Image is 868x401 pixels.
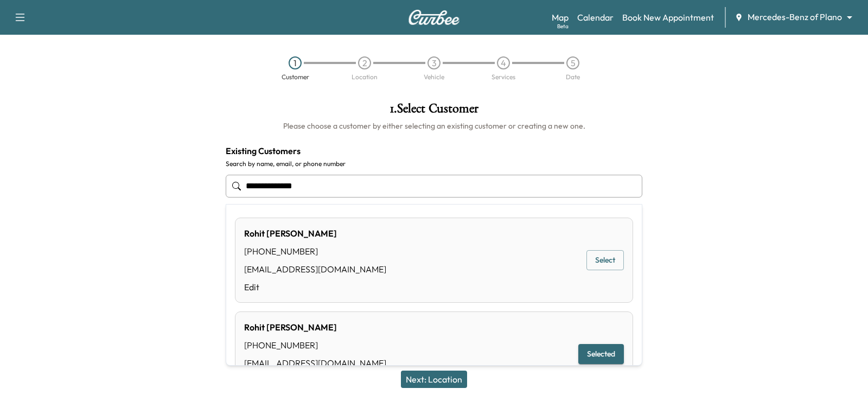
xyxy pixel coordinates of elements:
div: [EMAIL_ADDRESS][DOMAIN_NAME] [244,357,386,370]
a: Edit [244,281,386,294]
div: Rohit [PERSON_NAME] [244,227,386,240]
img: Curbee Logo [408,10,460,25]
div: Customer [282,74,309,80]
label: Search by name, email, or phone number [226,160,642,168]
div: Date [566,74,580,80]
div: Vehicle [424,74,444,80]
span: Mercedes-Benz of Plano [748,11,842,23]
div: Location [352,74,378,80]
div: 1 [289,56,302,69]
div: 4 [497,56,510,69]
a: Calendar [577,11,614,24]
h1: 1 . Select Customer [226,102,642,120]
div: Services [492,74,515,80]
div: 5 [566,56,579,69]
div: [PHONE_NUMBER] [244,339,386,352]
div: [EMAIL_ADDRESS][DOMAIN_NAME] [244,263,386,276]
button: Selected [578,344,624,364]
button: Next: Location [401,371,467,388]
div: 3 [427,56,441,69]
div: [PHONE_NUMBER] [244,245,386,258]
a: Book New Appointment [622,11,714,24]
a: MapBeta [552,11,569,24]
h4: Existing Customers [226,144,642,157]
h6: Please choose a customer by either selecting an existing customer or creating a new one. [226,120,642,131]
div: 2 [358,56,371,69]
div: Rohit [PERSON_NAME] [244,321,386,334]
div: Beta [557,22,569,30]
button: Select [586,250,624,270]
